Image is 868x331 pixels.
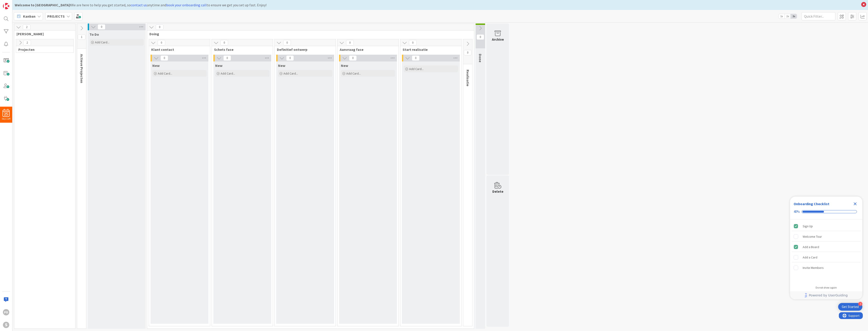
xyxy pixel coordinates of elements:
span: Support [9,1,21,6]
span: 1 [78,34,85,40]
span: Definitief ontwerp [277,47,330,52]
span: Aanvraag fase [340,47,393,52]
span: Realisatie [466,70,470,86]
span: Doing [149,32,468,36]
span: New [341,63,348,68]
a: Powered by UserGuiding [792,291,860,299]
a: contact us [131,3,147,7]
div: Sign Up is complete. [792,221,861,231]
div: 40% [794,210,800,214]
span: 0 [346,40,354,45]
div: Welcome Tour is incomplete. [792,232,861,242]
div: Add a Card [803,255,817,260]
a: book your onboarding call [166,3,207,7]
span: 2 [23,24,31,30]
span: 0 [223,55,231,61]
span: 25 [4,113,8,116]
span: 0 [283,40,291,45]
span: Add Card... [283,71,298,75]
div: Add a Board [803,244,819,250]
div: Archive [492,37,504,42]
div: Welcome Tour [803,234,822,239]
span: 0 [220,40,228,45]
span: To Do [90,32,99,37]
span: 0 [464,50,472,55]
span: Powered by UserGuiding [809,293,848,298]
div: pd [3,309,9,315]
span: Done [478,54,483,62]
b: PROJECTS [47,14,65,19]
span: 0 [409,40,417,45]
span: Projecten [18,47,68,52]
div: Checklist Container [790,197,862,299]
span: 0 [349,55,357,61]
span: New [152,63,160,68]
span: 0 [160,55,168,61]
div: Add a Board is complete. [792,242,861,252]
span: Klant contact [151,47,204,52]
div: Add a Card is incomplete. [792,252,861,262]
span: 0 [156,24,163,30]
div: Checklist items [790,219,862,283]
span: Add Card... [95,40,109,44]
span: Add Card... [221,71,235,75]
div: Invite Members [803,265,824,270]
div: Sign Up [803,223,813,229]
span: Actieve Projecten [80,54,84,83]
img: Visit kanbanzone.com [3,3,9,9]
div: Close Checklist [851,200,859,207]
span: 0 [158,40,165,45]
span: Add Card... [158,71,172,75]
div: 3 [858,302,862,306]
span: 1x [778,14,785,19]
span: 3x [791,14,797,19]
b: Welcome to [GEOGRAPHIC_DATA]! [15,3,71,7]
div: Open Get Started checklist, remaining modules: 3 [838,303,862,311]
div: S [3,322,9,328]
span: Add Card... [409,67,424,71]
input: Quick Filter... [802,12,835,20]
span: 2 [23,40,31,45]
span: 2x [785,14,791,19]
div: Checklist progress: 40% [794,210,859,214]
div: Footer [790,291,862,299]
div: We are here to help you get started, so anytime and to ensure we get you set up fast. Enjoy! [15,2,859,8]
span: New [215,63,222,68]
div: Delete [492,189,503,194]
span: 0 [476,34,484,40]
div: Onboarding Checklist [794,201,829,207]
span: Start realisatie [403,47,456,52]
span: New [278,63,285,68]
span: 0 [98,24,105,30]
span: Olm Ontwerp [17,32,70,36]
div: Invite Members is incomplete. [792,263,861,273]
span: Add Card... [346,71,361,75]
div: Get Started [842,305,859,309]
span: Kanban [23,14,35,19]
span: Schets fase [214,47,267,52]
div: Do not show again [816,286,837,289]
span: 0 [412,55,420,61]
span: 0 [286,55,294,61]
